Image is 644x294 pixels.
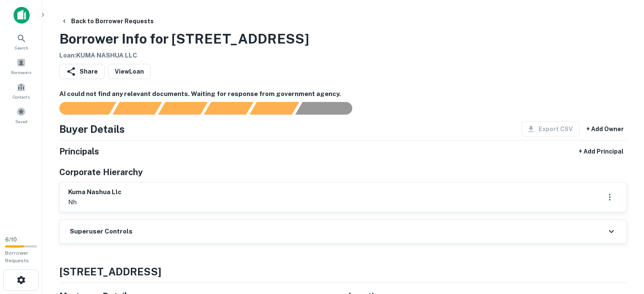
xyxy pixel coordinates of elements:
[3,79,40,102] a: Contacts
[158,102,207,115] div: Documents found, AI parsing details...
[108,64,151,79] a: ViewLoan
[602,226,644,267] iframe: Chat Widget
[3,30,40,53] a: Search
[59,89,627,99] h6: AI could not find any relevant documents. Waiting for response from government agency.
[59,121,125,137] h4: Buyer Details
[68,187,122,197] h6: kuma nashua llc
[3,104,40,126] a: Saved
[204,102,253,115] div: Principals found, AI now looking for contact information...
[59,29,309,49] h3: Borrower Info for [STREET_ADDRESS]
[14,44,28,51] span: Search
[5,250,29,264] span: Borrower Requests
[58,14,157,29] button: Back to Borrower Requests
[68,197,122,207] p: nh
[249,102,299,115] div: Principals found, still searching for contact information. This may take time...
[59,145,99,158] h5: Principals
[13,93,30,100] span: Contacts
[583,121,627,137] button: + Add Owner
[5,236,17,243] span: 6 / 10
[11,69,31,76] span: Borrowers
[15,118,28,125] span: Saved
[59,51,309,60] h6: Loan : KUMA NASHUA LLC
[49,102,113,115] div: Sending borrower request to AI...
[112,102,162,115] div: Your request is received and processing...
[575,144,627,159] button: + Add Principal
[296,102,362,115] div: AI fulfillment process complete.
[59,166,143,179] h5: Corporate Hierarchy
[3,55,40,77] a: Borrowers
[59,64,105,79] button: Share
[14,7,30,24] img: capitalize-icon.png
[70,227,133,236] h6: Superuser Controls
[59,264,627,279] h4: [STREET_ADDRESS]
